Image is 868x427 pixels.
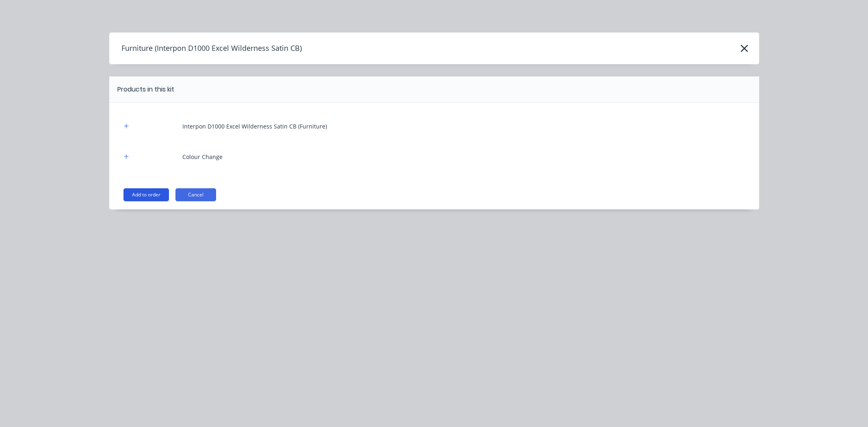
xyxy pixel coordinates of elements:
[175,188,216,201] button: Cancel
[123,188,169,201] button: Add to order
[182,122,327,131] div: Interpon D1000 Excel Wilderness Satin CB (Furniture)
[109,41,302,56] h4: Furniture (Interpon D1000 Excel Wilderness Satin CB)
[182,152,223,161] div: Colour Change
[117,85,174,94] div: Products in this kit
